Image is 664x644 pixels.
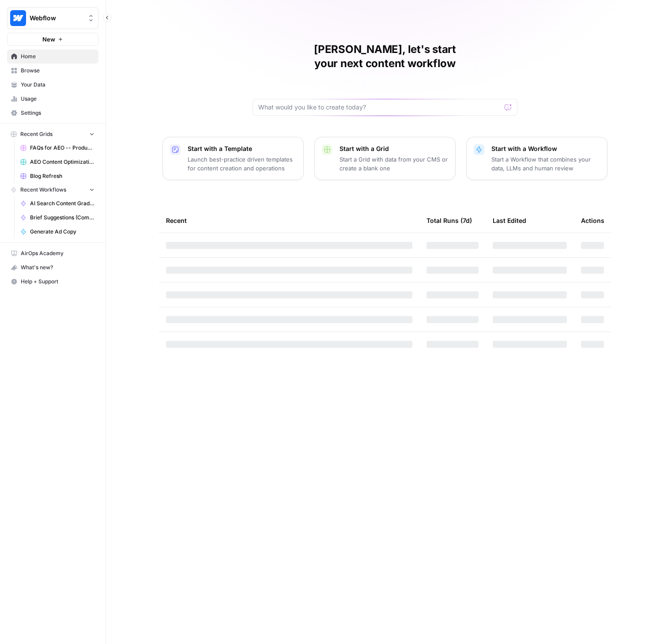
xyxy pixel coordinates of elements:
a: Usage [7,92,98,106]
button: Recent Workflows [7,183,98,196]
button: Recent Grids [7,128,98,141]
a: Your Data [7,78,98,92]
span: Help + Support [21,278,94,286]
span: Generate Ad Copy [30,228,94,236]
span: Webflow [30,14,83,23]
a: Browse [7,64,98,78]
button: Start with a WorkflowStart a Workflow that combines your data, LLMs and human review [466,137,607,180]
span: Blog Refresh [30,172,94,180]
button: Help + Support [7,275,98,289]
span: Your Data [21,81,94,89]
a: Home [7,49,98,64]
span: AirOps Academy [21,249,94,257]
span: Recent Workflows [20,186,66,194]
h1: [PERSON_NAME], let's start your next content workflow [253,42,517,71]
a: Blog Refresh [16,169,98,183]
button: What's new? [7,260,98,275]
img: Webflow Logo [10,10,26,26]
span: Browse [21,67,94,75]
a: Generate Ad Copy [16,225,98,239]
span: Usage [21,95,94,103]
a: AI Search Content Grader [16,196,98,211]
p: Start with a Grid [340,144,448,153]
span: Settings [21,109,94,117]
div: Total Runs (7d) [426,208,472,233]
p: Start with a Workflow [491,144,600,153]
span: Brief Suggestions (Competitive Gap Analysis) [30,214,94,222]
a: Brief Suggestions (Competitive Gap Analysis) [16,211,98,225]
div: Last Edited [493,208,526,233]
button: New [7,33,98,46]
p: Start with a Template [188,144,296,153]
a: AirOps Academy [7,246,98,260]
div: Actions [581,208,604,233]
div: What's new? [8,261,98,274]
span: Recent Grids [20,130,53,138]
p: Start a Workflow that combines your data, LLMs and human review [491,155,600,173]
span: FAQs for AEO -- Product/Features Pages Grid [30,144,94,152]
p: Start a Grid with data from your CMS or create a blank one [340,155,448,173]
button: Start with a TemplateLaunch best-practice driven templates for content creation and operations [162,137,304,180]
button: Start with a GridStart a Grid with data from your CMS or create a blank one [314,137,456,180]
span: Home [21,53,94,60]
div: Recent [166,208,412,233]
input: What would you like to create today? [258,103,501,112]
span: New [42,35,55,44]
a: AEO Content Optimizations Grid [16,155,98,169]
a: FAQs for AEO -- Product/Features Pages Grid [16,141,98,155]
p: Launch best-practice driven templates for content creation and operations [188,155,296,173]
span: AEO Content Optimizations Grid [30,158,94,166]
span: AI Search Content Grader [30,200,94,207]
button: Workspace: Webflow [7,7,98,29]
a: Settings [7,106,98,120]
